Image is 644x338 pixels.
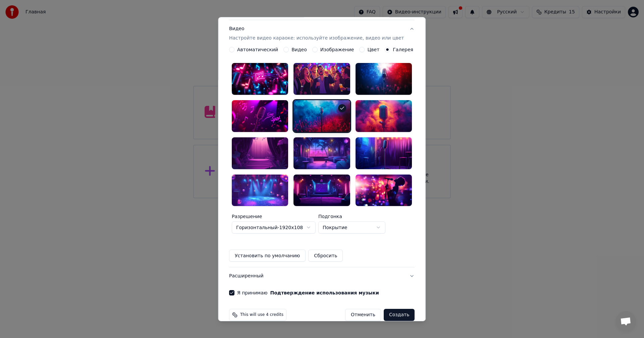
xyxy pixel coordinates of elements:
button: Я принимаю [270,290,379,295]
label: Автоматический [237,47,278,52]
label: Галерея [393,47,414,52]
label: Я принимаю [237,290,379,295]
button: Сбросить [309,250,343,262]
button: Отменить [345,309,381,321]
label: Подгонка [318,214,385,219]
button: ВидеоНастройте видео караоке: используйте изображение, видео или цвет [229,20,415,47]
button: Расширенный [229,267,415,285]
div: Видео [229,25,404,42]
label: Цвет [368,47,380,52]
button: Создать [384,309,415,321]
div: ВидеоНастройте видео караоке: используйте изображение, видео или цвет [229,47,415,267]
span: This will use 4 credits [240,312,283,318]
label: Изображение [320,47,354,52]
label: Разрешение [232,214,316,219]
p: Настройте видео караоке: используйте изображение, видео или цвет [229,35,404,42]
button: Установить по умолчанию [229,250,306,262]
label: Видео [291,47,307,52]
